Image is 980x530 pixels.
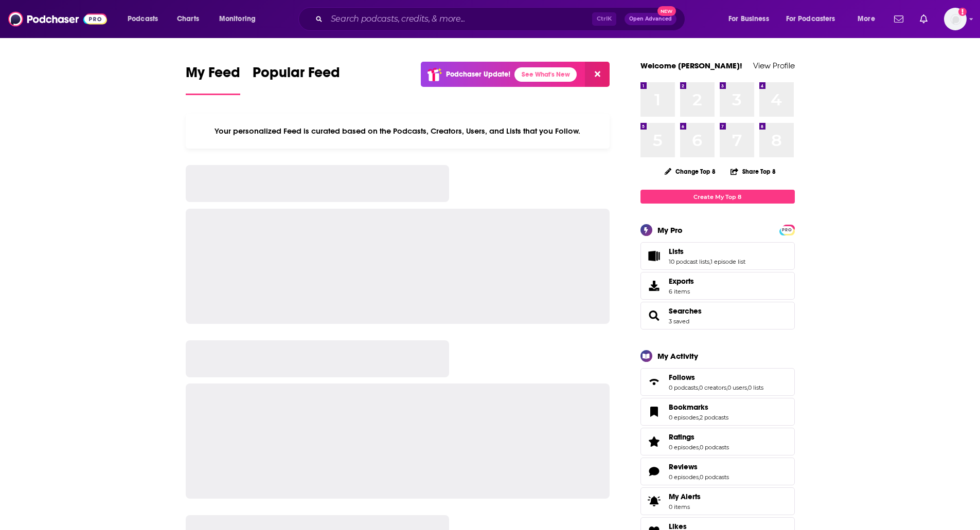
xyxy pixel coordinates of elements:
[640,302,795,330] span: Searches
[669,258,709,265] a: 10 podcast lists
[669,462,729,471] a: Reviews
[698,384,699,391] span: ,
[625,13,676,25] button: Open AdvancedNew
[669,503,701,510] span: 0 items
[327,11,592,27] input: Search podcasts, credits, & more...
[644,375,665,389] a: Follows
[700,414,728,421] a: 2 podcasts
[726,384,727,391] span: ,
[640,487,795,515] a: My Alerts
[669,492,701,501] span: My Alerts
[786,12,835,26] span: For Podcasters
[640,398,795,426] span: Bookmarks
[669,384,698,391] a: 0 podcasts
[944,8,967,30] img: User Profile
[709,258,710,265] span: ,
[640,272,795,300] a: Exports
[669,403,728,412] a: Bookmarks
[186,64,240,87] span: My Feed
[850,11,888,27] button: open menu
[669,318,689,325] a: 3 saved
[212,11,269,27] button: open menu
[669,462,698,471] span: Reviews
[781,226,793,233] a: PRO
[658,165,722,178] button: Change Top 8
[186,114,610,149] div: Your personalized Feed is curated based on the Podcasts, Creators, Users, and Lists that you Follow.
[120,11,171,27] button: open menu
[700,444,729,451] a: 0 podcasts
[700,473,729,481] a: 0 podcasts
[640,458,795,485] span: Reviews
[669,247,745,256] a: Lists
[730,161,776,181] button: Share Top 8
[669,373,763,382] a: Follows
[644,279,665,293] span: Exports
[779,11,850,27] button: open menu
[640,368,795,396] span: Follows
[177,12,199,26] span: Charts
[8,9,107,29] img: Podchaser - Follow, Share and Rate Podcasts
[644,434,665,449] a: Ratings
[308,7,695,31] div: Search podcasts, credits, & more...
[699,444,700,451] span: ,
[446,70,510,79] p: Podchaser Update!
[592,12,616,26] span: Ctrl K
[640,190,795,204] a: Create My Top 8
[644,308,665,323] a: Searches
[669,432,729,442] a: Ratings
[958,8,967,16] svg: Add a profile image
[128,12,158,26] span: Podcasts
[669,432,694,442] span: Ratings
[640,61,742,70] a: Welcome [PERSON_NAME]!
[728,12,769,26] span: For Business
[669,373,695,382] span: Follows
[657,6,676,16] span: New
[916,10,932,28] a: Show notifications dropdown
[669,288,694,295] span: 6 items
[657,351,698,361] div: My Activity
[644,405,665,419] a: Bookmarks
[699,384,726,391] a: 0 creators
[669,414,699,421] a: 0 episodes
[669,277,694,286] span: Exports
[747,384,748,391] span: ,
[514,67,577,82] a: See What's New
[629,16,672,22] span: Open Advanced
[710,258,745,265] a: 1 episode list
[186,64,240,95] a: My Feed
[699,473,700,481] span: ,
[753,61,795,70] a: View Profile
[669,306,702,316] a: Searches
[669,403,708,412] span: Bookmarks
[748,384,763,391] a: 0 lists
[699,414,700,421] span: ,
[944,8,967,30] span: Logged in as gabrielle.gantz
[644,464,665,479] a: Reviews
[640,242,795,270] span: Lists
[944,8,967,30] button: Show profile menu
[644,494,665,508] span: My Alerts
[170,11,205,27] a: Charts
[669,473,699,481] a: 0 episodes
[890,10,907,28] a: Show notifications dropdown
[644,249,665,263] a: Lists
[640,428,795,455] span: Ratings
[858,12,875,26] span: More
[727,384,747,391] a: 0 users
[669,247,684,256] span: Lists
[253,64,340,95] a: Popular Feed
[669,444,699,451] a: 0 episodes
[781,226,793,234] span: PRO
[657,225,683,235] div: My Pro
[219,12,256,26] span: Monitoring
[253,64,340,87] span: Popular Feed
[721,11,782,27] button: open menu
